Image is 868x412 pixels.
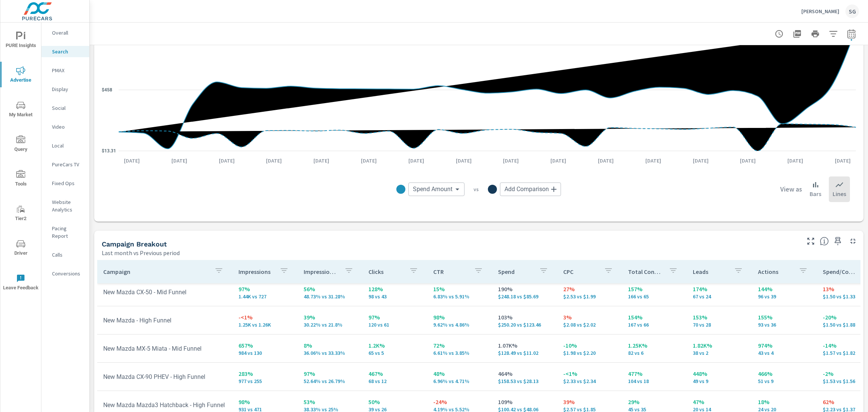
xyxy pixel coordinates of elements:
[498,268,533,275] p: Spend
[261,157,287,164] p: [DATE]
[500,182,561,196] div: Add Comparison
[758,284,811,293] p: 144%
[97,339,232,358] td: New Mazda MX-5 Miata - Mid Funnel
[41,178,89,189] div: Fixed Ops
[368,350,421,356] p: 65 vs 5
[97,367,232,386] td: New Mazda CX-90 PHEV - High Funnel
[238,350,291,356] p: 984 vs 130
[433,378,486,384] p: 6.96% vs 4.71%
[563,284,616,293] p: 27%
[826,26,841,41] button: Apply Filters
[563,268,598,275] p: CPC
[833,189,846,198] p: Lines
[758,341,811,350] p: 974%
[52,85,83,93] p: Display
[693,350,746,356] p: 38 vs 2
[238,341,291,350] p: 657%
[758,313,811,322] p: 155%
[3,170,39,189] span: Tools
[41,249,89,260] div: Calls
[3,205,39,223] span: Tier2
[628,268,663,275] p: Total Conversions
[304,341,356,350] p: 8%
[52,123,83,131] p: Video
[52,179,83,187] p: Fixed Ops
[238,397,291,406] p: 98%
[41,196,89,215] div: Website Analytics
[498,157,524,164] p: [DATE]
[52,251,83,258] p: Calls
[735,157,761,164] p: [DATE]
[3,101,39,119] span: My Market
[368,369,421,378] p: 467%
[845,5,859,18] div: SG
[844,26,859,41] button: Select Date Range
[563,397,616,406] p: 39%
[433,313,486,322] p: 98%
[368,293,421,299] p: 98 vs 43
[693,313,746,322] p: 153%
[628,397,681,406] p: 29%
[628,284,681,293] p: 157%
[52,142,83,149] p: Local
[498,378,551,384] p: $158.53 vs $28.13
[52,104,83,112] p: Social
[3,32,39,50] span: PURE Insights
[433,284,486,293] p: 15%
[847,235,859,247] button: Minimize Widget
[820,237,829,246] span: This is a summary of Search performance results by campaign. Each column can be sorted.
[238,378,291,384] p: 977 vs 255
[693,369,746,378] p: 448%
[830,157,856,164] p: [DATE]
[823,268,857,275] p: Spend/Conversion
[758,397,811,406] p: 18%
[238,293,291,299] p: 1,435 vs 727
[563,350,616,356] p: $1.98 vs $2.20
[166,157,193,164] p: [DATE]
[103,268,208,275] p: Campaign
[780,185,802,193] h6: View as
[368,313,421,322] p: 97%
[693,322,746,328] p: 70 vs 28
[119,157,145,164] p: [DATE]
[832,235,844,247] span: Save this to your personalized report
[52,67,83,74] p: PMAX
[41,46,89,57] div: Search
[758,293,811,299] p: 96 vs 39
[801,8,839,15] p: [PERSON_NAME]
[563,322,616,328] p: $2.08 vs $2.02
[304,369,356,378] p: 97%
[758,369,811,378] p: 466%
[102,248,180,257] p: Last month vs Previous period
[408,182,465,196] div: Spend Amount
[41,84,89,95] div: Display
[693,378,746,384] p: 49 vs 9
[782,157,808,164] p: [DATE]
[498,313,551,322] p: 103%
[498,369,551,378] p: 464%
[758,350,811,356] p: 43 vs 4
[433,268,468,275] p: CTR
[498,397,551,406] p: 109%
[41,27,89,38] div: Overall
[368,322,421,328] p: 120 vs 61
[102,87,112,93] text: $458
[498,293,551,299] p: $248.18 vs $85.69
[41,223,89,242] div: Pacing Report
[304,284,356,293] p: 56%
[368,378,421,384] p: 68 vs 12
[3,274,39,292] span: Leave Feedback
[433,322,486,328] p: 9.62% vs 4.86%
[693,284,746,293] p: 174%
[413,185,452,193] span: Spend Amount
[52,161,83,168] p: PureCars TV
[628,341,681,350] p: 1.25K%
[628,322,681,328] p: 167 vs 66
[238,284,291,293] p: 97%
[433,341,486,350] p: 72%
[498,341,551,350] p: 1.07K%
[238,268,273,275] p: Impressions
[758,268,793,275] p: Actions
[498,284,551,293] p: 190%
[3,66,39,85] span: Advertise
